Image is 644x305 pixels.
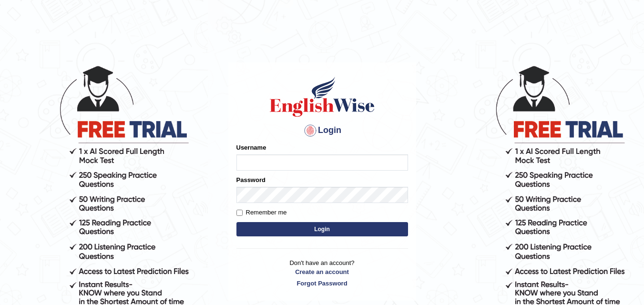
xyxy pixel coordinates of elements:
[236,210,243,216] input: Remember me
[236,208,287,217] label: Remember me
[268,75,377,118] img: Logo of English Wise sign in for intelligent practice with AI
[236,123,408,138] h4: Login
[236,258,408,288] p: Don't have an account?
[236,267,408,276] a: Create an account
[236,143,266,152] label: Username
[236,222,408,236] button: Login
[236,279,408,288] a: Forgot Password
[236,175,266,184] label: Password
